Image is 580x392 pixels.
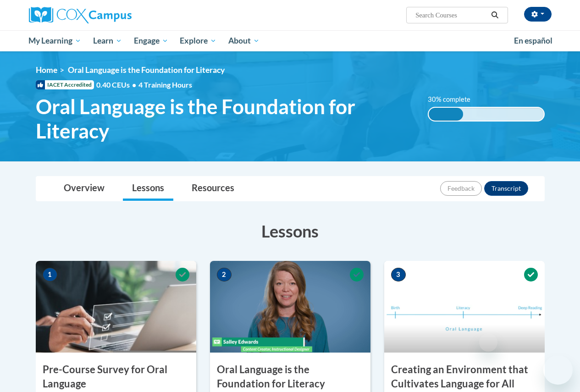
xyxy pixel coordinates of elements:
[28,35,81,46] span: My Learning
[22,30,558,51] div: Main menu
[138,80,192,89] span: 4 Training Hours
[36,363,196,391] h3: Pre-Course Survey for Oral Language
[414,10,488,21] input: Search Courses
[43,268,57,282] span: 1
[174,30,222,51] a: Explore
[36,220,545,243] h3: Lessons
[228,35,260,46] span: About
[36,65,57,75] a: Home
[132,80,136,89] span: •
[429,108,463,121] div: 30% complete
[29,7,194,23] a: Cox Campus
[440,181,482,196] button: Feedback
[488,10,502,21] button: Search
[484,181,528,196] button: Transcript
[23,30,88,51] a: My Learning
[68,65,225,75] span: Oral Language is the Foundation for Literacy
[55,177,114,201] a: Overview
[36,94,414,143] span: Oral Language is the Foundation for Literacy
[222,30,265,51] a: About
[134,35,168,46] span: Engage
[217,268,232,282] span: 2
[180,35,216,46] span: Explore
[123,177,173,201] a: Lessons
[524,7,552,22] button: Account Settings
[508,31,558,50] a: En español
[479,333,497,352] iframe: Close message
[210,261,370,353] img: Course Image
[182,177,243,201] a: Resources
[128,30,174,51] a: Engage
[29,7,132,23] img: Cox Campus
[93,35,122,46] span: Learn
[87,30,128,51] a: Learn
[428,94,481,105] label: 30% complete
[36,261,196,353] img: Course Image
[384,261,545,353] img: Course Image
[36,80,94,89] span: IACET Accredited
[391,268,406,282] span: 3
[96,80,138,90] span: 0.40 CEUs
[543,355,573,385] iframe: Button to launch messaging window
[210,363,370,391] h3: Oral Language is the Foundation for Literacy
[514,36,552,45] span: En español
